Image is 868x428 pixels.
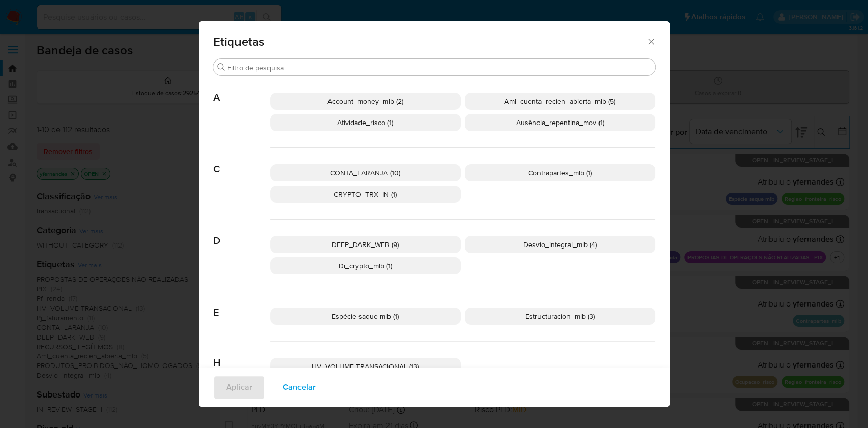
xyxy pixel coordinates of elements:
span: Account_money_mlb (2) [327,96,403,106]
button: Cancelar [270,375,329,400]
div: Aml_cuenta_recien_abierta_mlb (5) [465,93,655,110]
span: E [213,291,270,319]
span: Etiquetas [213,36,647,48]
div: DEEP_DARK_WEB (9) [270,236,461,253]
div: Desvio_integral_mlb (4) [465,236,655,253]
span: C [213,148,270,175]
button: Fechar [646,37,655,46]
span: Atividade_risco (1) [337,117,393,128]
button: Buscar [217,63,225,71]
div: Ausência_repentina_mov (1) [465,114,655,131]
span: DEEP_DARK_WEB (9) [332,239,399,250]
span: H [213,342,270,369]
div: Contrapartes_mlb (1) [465,164,655,181]
span: Aml_cuenta_recien_abierta_mlb (5) [504,96,615,106]
span: Espécie saque mlb (1) [332,311,399,321]
span: CONTA_LARANJA (10) [330,168,400,178]
div: HV_VOLUME TRANSACIONAL (13) [270,358,461,375]
span: Desvio_integral_mlb (4) [523,239,597,250]
span: Di_crypto_mlb (1) [339,261,392,271]
div: Atividade_risco (1) [270,114,461,131]
div: CRYPTO_TRX_IN (1) [270,186,461,203]
div: Estructuracion_mlb (3) [465,308,655,325]
div: CONTA_LARANJA (10) [270,164,461,181]
span: Contrapartes_mlb (1) [528,168,592,178]
span: CRYPTO_TRX_IN (1) [334,189,397,199]
span: Estructuracion_mlb (3) [525,311,595,321]
div: Account_money_mlb (2) [270,93,461,110]
span: Cancelar [283,376,316,399]
div: Espécie saque mlb (1) [270,308,461,325]
span: Ausência_repentina_mov (1) [516,117,604,128]
span: HV_VOLUME TRANSACIONAL (13) [312,361,419,372]
input: Filtro de pesquisa [227,63,651,72]
div: Di_crypto_mlb (1) [270,257,461,274]
span: A [213,76,270,104]
span: D [213,220,270,247]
